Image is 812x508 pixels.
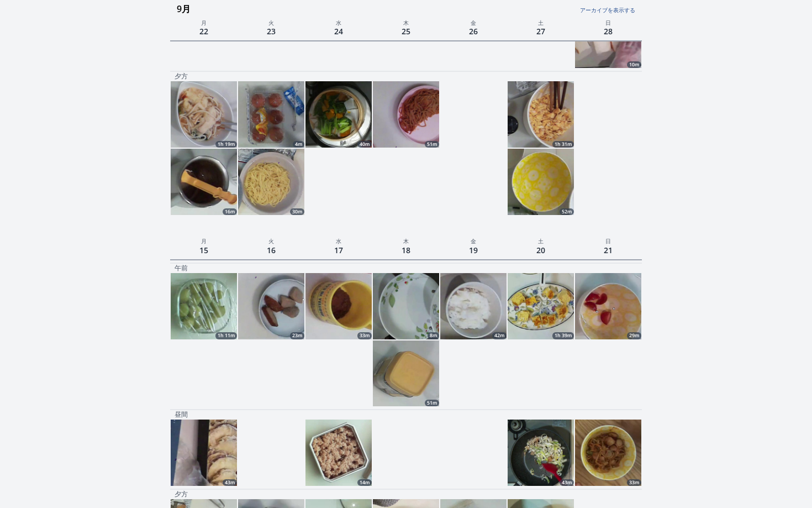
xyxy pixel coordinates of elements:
img: 250922092511_thumb.jpeg [171,81,237,148]
div: 51m [425,141,439,148]
img: 250927074202_thumb.jpeg [508,81,574,148]
span: 17 [332,243,345,258]
p: 木 [372,235,440,245]
div: 40m [357,141,372,148]
div: 1h 11m [215,332,237,339]
p: 月 [170,17,238,27]
div: 14m [357,479,372,486]
div: 4m [293,141,304,148]
a: 1h 19m [171,81,237,148]
div: 42m [492,332,507,339]
span: 22 [197,24,210,39]
img: 250925085343_thumb.jpeg [373,81,439,148]
span: 18 [399,243,413,258]
a: 43m [508,420,574,486]
a: 16m [171,149,237,215]
div: 30m [290,208,304,215]
a: 51m [373,341,439,407]
img: 250920224117_thumb.jpeg [575,273,641,339]
a: 40m [305,81,372,148]
img: 250921024707_thumb.jpeg [575,420,641,486]
img: 250917033703_thumb.jpeg [305,420,372,486]
a: 29m [575,273,641,339]
p: 火 [238,17,305,27]
div: 1h 19m [215,141,237,148]
div: 8m [428,332,439,339]
p: 日 [574,235,642,245]
span: 24 [332,24,345,39]
p: 木 [372,17,440,27]
a: 42m [440,273,507,339]
img: 250915011135_thumb.jpeg [171,273,237,339]
a: 43m [171,420,237,486]
img: 250917151243_thumb.jpeg [373,273,439,339]
img: 250923094304_thumb.jpeg [238,149,304,215]
p: 土 [507,235,574,245]
span: 21 [602,243,615,258]
img: 250922130925_thumb.jpeg [171,149,237,215]
a: 1h 11m [171,273,237,339]
span: 26 [467,24,480,39]
a: 33m [305,273,372,339]
img: 250917220343_thumb.jpeg [373,341,439,407]
div: 33m [357,332,372,339]
img: 250916213543_thumb.jpeg [305,273,372,339]
p: 土 [507,17,574,27]
img: 250918214133_thumb.jpeg [440,273,507,339]
div: 43m [560,479,574,486]
a: 14m [305,420,372,486]
div: 33m [627,479,641,486]
span: 16 [265,243,278,258]
div: 1h 39m [552,332,574,339]
img: 250915033355_thumb.jpeg [171,420,237,486]
div: 10m [627,61,641,68]
img: 250923082329_thumb.jpeg [238,81,304,148]
div: 23m [290,332,304,339]
span: 19 [467,243,480,258]
img: 250927104200_thumb.jpeg [508,149,574,215]
p: 金 [440,235,507,245]
img: 250919223807_thumb.jpeg [508,273,574,339]
a: 8m [373,273,439,339]
div: 16m [223,208,237,215]
div: 1h 31m [552,141,574,148]
a: 52m [508,149,574,215]
div: 51m [425,400,439,406]
p: 水 [305,17,372,27]
a: 33m [575,420,641,486]
span: 28 [602,24,615,39]
p: 夕方 [175,490,188,499]
p: 夕方 [175,72,188,81]
a: 51m [373,81,439,148]
a: 23m [238,273,304,339]
div: 43m [223,479,237,486]
div: 52m [560,208,574,215]
img: 250920025652_thumb.jpeg [508,420,574,486]
span: 20 [534,243,547,258]
span: 23 [265,24,278,39]
a: 1h 31m [508,81,574,148]
a: 1h 39m [508,273,574,339]
img: 250924090305_thumb.jpeg [305,81,372,148]
p: 水 [305,235,372,245]
a: 4m [238,81,304,148]
span: 25 [399,24,413,39]
img: 250915212636_thumb.jpeg [238,273,304,339]
div: 29m [627,332,641,339]
p: 日 [574,17,642,27]
p: 金 [440,17,507,27]
p: 火 [238,235,305,245]
a: 30m [238,149,304,215]
p: 午前 [175,264,188,273]
p: 昼間 [175,410,188,419]
span: 27 [534,24,547,39]
span: 15 [197,243,210,258]
p: 月 [170,235,238,245]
